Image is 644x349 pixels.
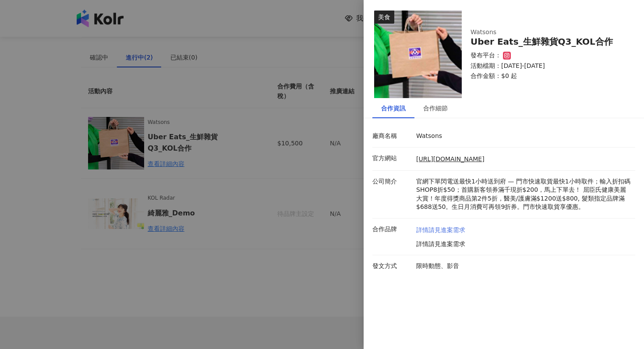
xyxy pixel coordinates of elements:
[372,132,412,141] p: 廠商名稱
[471,37,625,47] div: Uber Eats_生鮮雜貨Q3_KOL合作
[374,11,394,24] div: 美食
[416,240,465,249] p: 詳情請見進案需求
[372,177,412,186] p: 公司簡介
[423,103,448,113] div: 合作細節
[416,155,485,162] a: [URL][DOMAIN_NAME]
[372,262,412,271] p: 發文方式
[471,72,625,81] p: 合作金額： $0 起
[471,62,625,71] p: 活動檔期：[DATE]-[DATE]
[416,226,465,235] a: 詳情請見進案需求
[416,177,631,212] p: 官網下單閃電送最快1小時送到府 — 門市快速取貨最快1小時取件；輸入折扣碼SHOP8折$50；首購新客領券滿千現折$200，馬上下單去！ 屈臣氏健康美麗大賞！年度得獎商品第2件5折，醫美/護膚滿...
[471,51,501,60] p: 發布平台：
[372,225,412,234] p: 合作品牌
[381,103,406,113] div: 合作資訊
[416,262,631,271] p: 限時動態、影音
[471,28,625,37] div: Watsons
[374,11,462,98] img: 詳情請見進案需求
[372,154,412,163] p: 官方網站
[416,132,631,141] p: Watsons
